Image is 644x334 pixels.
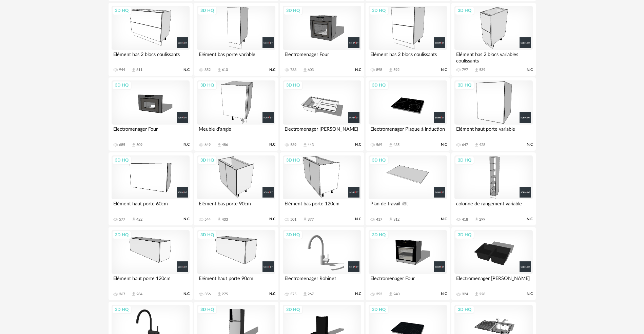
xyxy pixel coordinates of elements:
span: N.C [269,217,275,222]
a: 3D HQ Elément bas 2 blocs variables coulissants 797 Download icon 539 N.C [451,3,535,76]
a: 3D HQ Elément bas porte variable 852 Download icon 610 N.C [194,3,278,76]
span: Download icon [303,217,308,222]
div: 3D HQ [197,156,217,165]
a: 3D HQ Elément haut porte variable 647 Download icon 428 N.C [451,77,535,151]
div: 417 [376,217,382,222]
div: Meuble d'angle [197,125,275,138]
div: 486 [222,143,228,147]
div: 3D HQ [455,81,474,90]
div: Electromenager [PERSON_NAME] [283,125,361,138]
div: Elément haut porte variable [454,125,532,138]
a: 3D HQ Electromenager Four 353 Download icon 240 N.C [366,227,450,300]
span: Download icon [474,68,479,73]
div: 589 [290,143,296,147]
div: colonne de rangement variable [454,199,532,213]
div: 898 [376,68,382,72]
div: 783 [290,68,296,72]
div: 3D HQ [369,6,389,15]
div: 509 [136,143,142,147]
div: 3D HQ [369,230,389,239]
div: 544 [204,217,211,222]
div: 228 [479,292,485,297]
div: 3D HQ [283,6,303,15]
span: N.C [183,217,190,222]
div: 275 [222,292,228,297]
div: Elément bas porte 120cm [283,199,361,213]
a: 3D HQ Electromenager [PERSON_NAME] 589 Download icon 443 N.C [280,77,364,151]
div: Elément haut porte 90cm [197,274,275,287]
a: 3D HQ Elément haut porte 90cm 356 Download icon 275 N.C [194,227,278,300]
div: 267 [308,292,314,297]
div: 353 [376,292,382,297]
a: 3D HQ Plan de travail ilôt 417 Download icon 312 N.C [366,152,450,226]
div: 356 [204,292,211,297]
span: Download icon [217,68,222,73]
div: 501 [290,217,296,222]
div: 577 [119,217,125,222]
div: 592 [393,68,399,72]
span: Download icon [217,142,222,147]
div: 3D HQ [283,230,303,239]
div: Elément bas porte variable [197,50,275,63]
div: Electromenager Four [369,274,447,287]
a: 3D HQ Elément bas porte 90cm 544 Download icon 403 N.C [194,152,278,226]
div: 569 [376,143,382,147]
div: Plan de travail ilôt [369,199,447,213]
div: 603 [308,68,314,72]
span: Download icon [474,142,479,147]
div: 3D HQ [283,305,303,314]
span: Download icon [217,217,222,222]
div: 3D HQ [197,81,217,90]
div: 3D HQ [455,305,474,314]
a: 3D HQ Electromenager Four 783 Download icon 603 N.C [280,3,364,76]
span: N.C [527,142,533,147]
div: 685 [119,143,125,147]
div: 3D HQ [455,156,474,165]
span: N.C [269,142,275,147]
a: 3D HQ Meuble d'angle 649 Download icon 486 N.C [194,77,278,151]
div: Elément haut porte 120cm [112,274,190,287]
div: Elément bas porte 90cm [197,199,275,213]
span: N.C [527,292,533,296]
a: 3D HQ Electromenager Four 685 Download icon 509 N.C [109,77,193,151]
div: Electromenager Robinet [283,274,361,287]
div: Elément bas 2 blocs variables coulissants [454,50,532,63]
div: 403 [222,217,228,222]
div: 3D HQ [369,81,389,90]
div: 299 [479,217,485,222]
a: 3D HQ Elément bas porte 120cm 501 Download icon 377 N.C [280,152,364,226]
div: Electromenager Plaque à induction [369,125,447,138]
div: 852 [204,68,211,72]
div: 3D HQ [197,305,217,314]
span: N.C [441,142,447,147]
span: N.C [269,292,275,296]
div: Elément bas 2 blocs coulissants [112,50,190,63]
a: 3D HQ Elément haut porte 60cm 577 Download icon 422 N.C [109,152,193,226]
div: 3D HQ [455,230,474,239]
span: N.C [355,142,361,147]
span: Download icon [474,292,479,297]
div: 312 [393,217,399,222]
div: 3D HQ [283,156,303,165]
span: N.C [355,68,361,72]
span: N.C [527,217,533,222]
div: Elément bas 2 blocs coulissants [369,50,447,63]
a: 3D HQ Electromenager Robinet 375 Download icon 267 N.C [280,227,364,300]
span: N.C [441,217,447,222]
div: 3D HQ [112,156,132,165]
span: N.C [355,292,361,296]
a: 3D HQ Elément haut porte 120cm 367 Download icon 284 N.C [109,227,193,300]
div: 375 [290,292,296,297]
a: 3D HQ Electromenager [PERSON_NAME] 324 Download icon 228 N.C [451,227,535,300]
div: 422 [136,217,142,222]
div: 367 [119,292,125,297]
div: 377 [308,217,314,222]
div: 610 [222,68,228,72]
span: N.C [355,217,361,222]
div: 3D HQ [112,81,132,90]
div: 284 [136,292,142,297]
div: 428 [479,143,485,147]
span: Download icon [131,142,136,147]
span: Download icon [388,142,393,147]
span: Download icon [388,217,393,222]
